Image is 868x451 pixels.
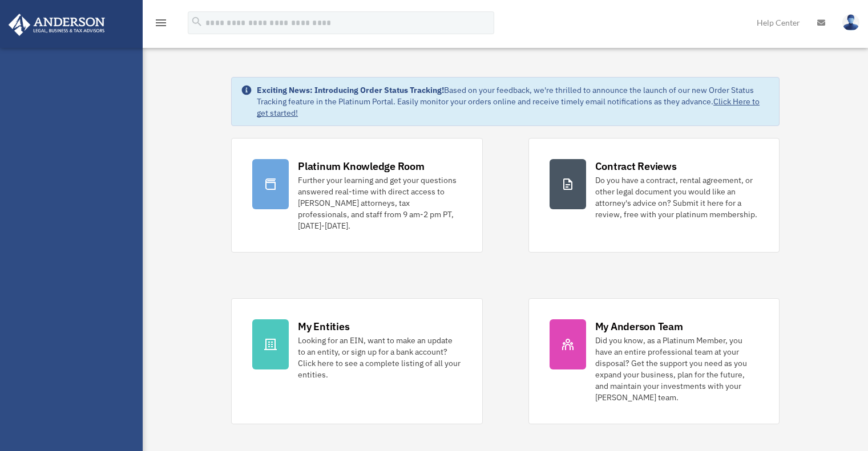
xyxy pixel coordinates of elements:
div: Looking for an EIN, want to make an update to an entity, or sign up for a bank account? Click her... [298,335,461,380]
a: Click Here to get started! [257,96,760,118]
strong: Exciting News: Introducing Order Status Tracking! [257,85,444,95]
div: My Entities [298,319,349,334]
div: Platinum Knowledge Room [298,159,425,173]
div: Did you know, as a Platinum Member, you have an entire professional team at your disposal? Get th... [595,335,758,403]
div: My Anderson Team [595,319,683,334]
i: search [191,15,203,28]
img: Anderson Advisors Platinum Portal [5,14,108,36]
div: Further your learning and get your questions answered real-time with direct access to [PERSON_NAM... [298,174,461,231]
img: User Pic [842,14,859,31]
div: Do you have a contract, rental agreement, or other legal document you would like an attorney's ad... [595,174,758,220]
a: Contract Reviews Do you have a contract, rental agreement, or other legal document you would like... [528,138,780,253]
a: menu [154,20,168,30]
i: menu [154,16,168,30]
a: Platinum Knowledge Room Further your learning and get your questions answered real-time with dire... [231,138,482,253]
div: Contract Reviews [595,159,677,173]
div: Based on your feedback, we're thrilled to announce the launch of our new Order Status Tracking fe... [257,84,770,119]
a: My Entities Looking for an EIN, want to make an update to an entity, or sign up for a bank accoun... [231,298,482,424]
a: My Anderson Team Did you know, as a Platinum Member, you have an entire professional team at your... [528,298,780,424]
